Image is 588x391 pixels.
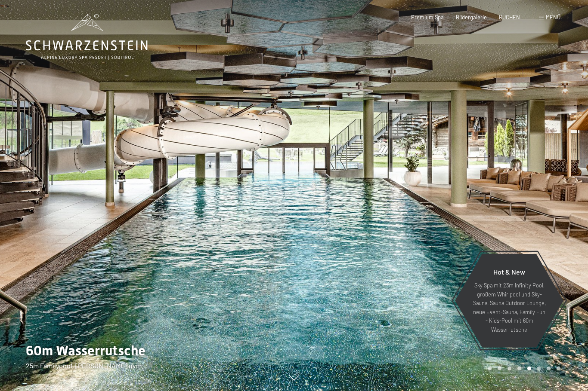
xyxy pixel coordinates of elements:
[493,268,525,276] span: Hot & New
[411,14,444,21] a: Premium Spa
[557,367,560,370] div: Carousel Page 8
[537,367,541,370] div: Carousel Page 6
[485,367,560,370] div: Carousel Pagination
[498,367,501,370] div: Carousel Page 2
[546,14,560,21] span: Menü
[456,14,487,21] a: Bildergalerie
[508,367,511,370] div: Carousel Page 3
[517,367,521,370] div: Carousel Page 4
[527,367,531,370] div: Carousel Page 5 (Current Slide)
[472,281,547,334] p: Sky Spa mit 23m Infinity Pool, großem Whirlpool und Sky-Sauna, Sauna Outdoor Lounge, neue Event-S...
[499,14,520,21] a: BUCHEN
[455,254,564,348] a: Hot & New Sky Spa mit 23m Infinity Pool, großem Whirlpool und Sky-Sauna, Sauna Outdoor Lounge, ne...
[547,367,551,370] div: Carousel Page 7
[488,367,492,370] div: Carousel Page 1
